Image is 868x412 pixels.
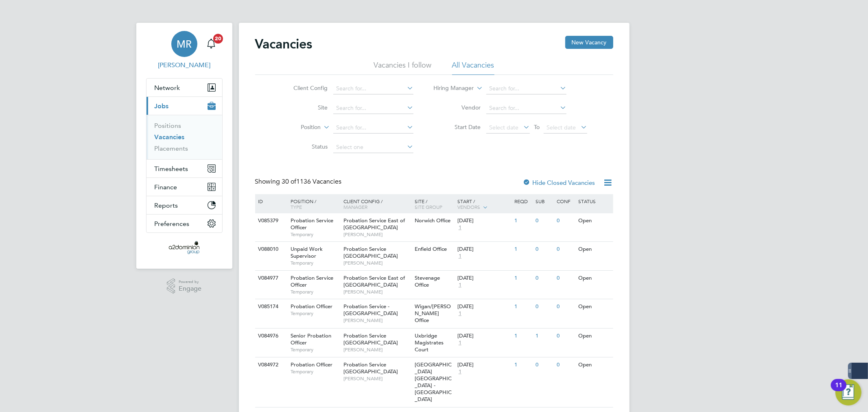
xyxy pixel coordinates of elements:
[343,361,398,375] span: Probation Service [GEOGRAPHIC_DATA]
[291,204,302,210] span: Type
[291,231,339,238] span: Temporary
[343,332,398,346] span: Probation Service [GEOGRAPHIC_DATA]
[291,303,332,310] span: Probation Officer
[512,357,533,373] div: 1
[415,204,442,210] span: Site Group
[555,357,576,373] div: 0
[333,142,413,153] input: Select one
[146,31,223,70] a: MR[PERSON_NAME]
[343,375,411,382] span: [PERSON_NAME]
[457,303,510,310] div: [DATE]
[486,83,566,94] input: Search for...
[512,213,533,228] div: 1
[256,357,285,373] div: V084972
[512,299,533,314] div: 1
[136,23,232,269] nav: Main navigation
[427,84,474,92] label: Hiring Manager
[281,143,328,150] label: Status
[512,271,533,286] div: 1
[533,357,555,373] div: 0
[343,274,405,288] span: Probation Service East of [GEOGRAPHIC_DATA]
[415,274,440,288] span: Stevenage Office
[343,217,405,231] span: Probation Service East of [GEOGRAPHIC_DATA]
[457,275,510,282] div: [DATE]
[555,329,576,344] div: 0
[512,242,533,257] div: 1
[177,39,192,49] span: MR
[835,385,842,396] div: 11
[533,271,555,286] div: 0
[333,83,413,94] input: Search for...
[155,220,190,228] span: Preferences
[489,124,518,131] span: Select date
[486,103,566,114] input: Search for...
[213,34,223,44] span: 20
[291,368,339,375] span: Temporary
[413,194,455,214] div: Site /
[457,246,510,253] div: [DATE]
[555,271,576,286] div: 0
[343,317,411,324] span: [PERSON_NAME]
[256,271,285,286] div: V084977
[576,194,612,208] div: Status
[576,242,612,257] div: Open
[146,196,222,214] button: Reports
[523,179,595,186] label: Hide Closed Vacancies
[146,241,223,254] a: Go to home page
[533,329,555,344] div: 1
[533,213,555,228] div: 0
[333,103,413,114] input: Search for...
[284,194,341,214] div: Position /
[457,217,510,224] div: [DATE]
[576,271,612,286] div: Open
[457,368,463,375] span: 1
[565,36,613,49] button: New Vacancy
[291,217,333,231] span: Probation Service Officer
[167,278,201,294] a: Powered byEngage
[146,60,223,70] span: Matt Robson
[434,123,481,131] label: Start Date
[415,217,450,224] span: Norwich Office
[255,178,343,186] div: Showing
[434,104,481,111] label: Vendor
[146,178,222,196] button: Finance
[555,194,576,208] div: Conf
[146,97,222,115] button: Jobs
[169,241,199,254] img: a2dominion-logo-retina.png
[576,213,612,228] div: Open
[835,379,861,405] button: Open Resource Center, 11 new notifications
[512,329,533,344] div: 1
[555,213,576,228] div: 0
[291,260,339,266] span: Temporary
[155,145,188,152] a: Placements
[341,194,413,214] div: Client Config /
[455,194,512,215] div: Start /
[576,329,612,344] div: Open
[533,194,555,208] div: Sub
[555,242,576,257] div: 0
[291,361,332,368] span: Probation Officer
[555,299,576,314] div: 0
[457,362,510,368] div: [DATE]
[155,122,181,129] a: Positions
[415,361,452,402] span: [GEOGRAPHIC_DATA] [GEOGRAPHIC_DATA] - [GEOGRAPHIC_DATA]
[203,31,219,57] a: 20
[281,104,328,111] label: Site
[457,282,463,289] span: 1
[256,194,285,208] div: ID
[146,115,222,159] div: Jobs
[291,289,339,295] span: Temporary
[291,310,339,317] span: Temporary
[146,79,222,96] button: Network
[179,285,201,292] span: Engage
[343,260,411,266] span: [PERSON_NAME]
[533,299,555,314] div: 0
[343,346,411,353] span: [PERSON_NAME]
[255,36,313,52] h2: Vacancies
[457,204,480,210] span: Vendors
[291,332,331,346] span: Senior Probation Officer
[155,84,180,92] span: Network
[343,303,398,317] span: Probation Service - [GEOGRAPHIC_DATA]
[531,122,542,132] span: To
[343,289,411,295] span: [PERSON_NAME]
